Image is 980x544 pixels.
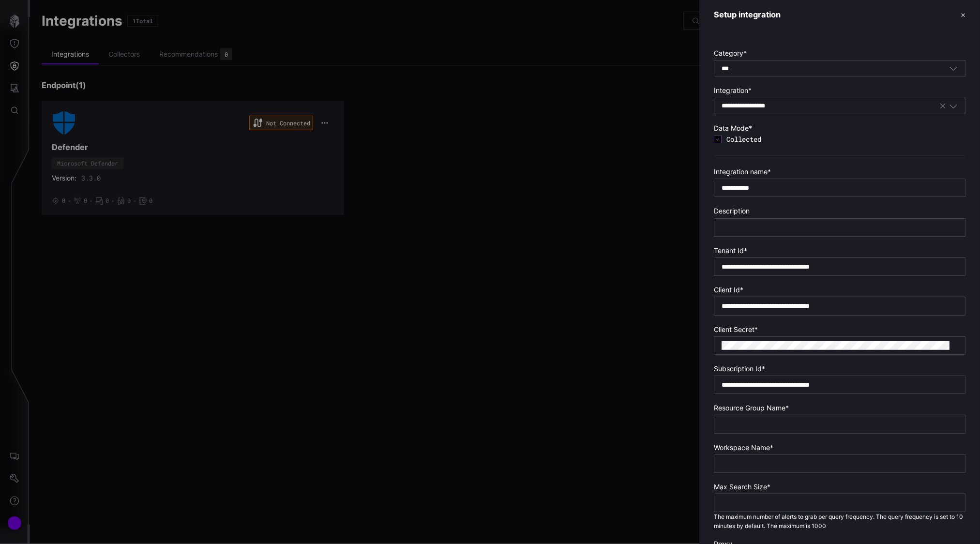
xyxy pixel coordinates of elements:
h3: Setup integration [714,10,781,20]
label: Resource Group Name * [714,404,965,412]
label: Tenant Id * [714,246,965,255]
label: Description [714,207,965,215]
span: The maximum number of alerts to grab per query frequency. The query frequency is set to 10 minute... [714,513,963,529]
span: Collected [726,135,965,144]
label: Client Secret * [714,325,965,334]
button: ✕ [961,10,965,20]
label: Data Mode * [714,124,965,133]
button: Toggle options menu [949,64,958,73]
label: Max Search Size * [714,483,965,491]
button: Clear selection [939,102,947,110]
label: Subscription Id * [714,364,965,373]
button: Toggle options menu [949,102,958,110]
label: Integration name * [714,167,965,176]
label: Integration * [714,86,965,95]
label: Category * [714,49,965,58]
label: Workspace Name * [714,443,965,452]
label: Client Id * [714,286,965,294]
